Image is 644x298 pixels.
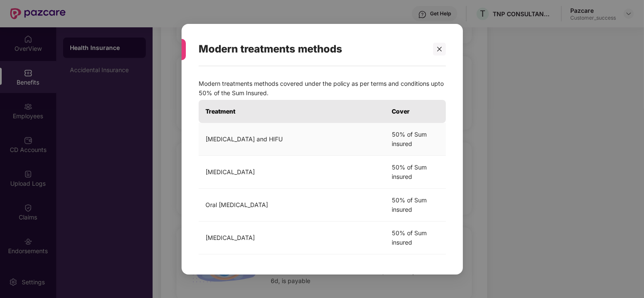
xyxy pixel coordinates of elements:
[385,254,446,287] td: 50% of Sum insured
[199,32,425,66] div: Modern treatments methods
[199,99,385,123] th: Treatment
[199,254,385,287] td: Intravitreal injections (Except [MEDICAL_DATA])
[199,123,385,155] td: [MEDICAL_DATA] and HIFU
[199,79,446,97] p: Modern treatments methods covered under the policy as per terms and conditions upto 50% of the Su...
[199,155,385,188] td: [MEDICAL_DATA]
[385,155,446,188] td: 50% of Sum insured
[385,99,446,123] th: Cover
[436,46,442,52] span: close
[385,221,446,254] td: 50% of Sum insured
[199,188,385,221] td: Oral [MEDICAL_DATA]
[385,123,446,155] td: 50% of Sum insured
[385,188,446,221] td: 50% of Sum insured
[199,221,385,254] td: [MEDICAL_DATA]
